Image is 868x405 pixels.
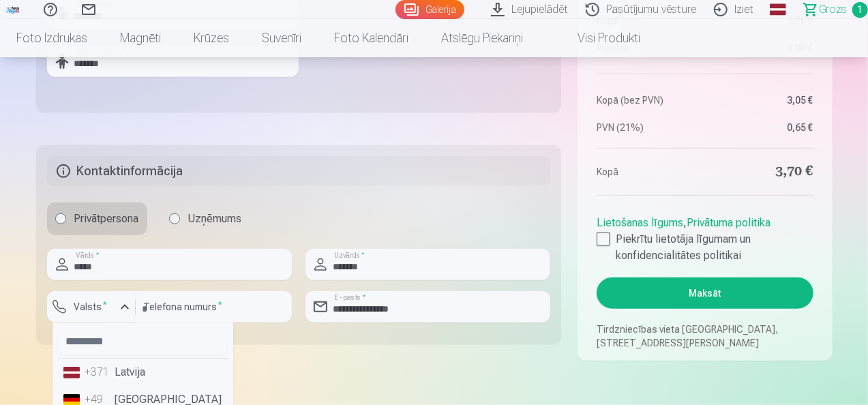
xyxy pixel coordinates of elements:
[597,162,698,181] dt: Kopā
[161,202,250,235] label: Uzņēmums
[712,162,813,181] dd: 3,70 €
[597,277,813,309] button: Maksāt
[425,19,539,57] a: Atslēgu piekariņi
[55,213,66,224] input: Privātpersona
[47,202,147,235] label: Privātpersona
[69,300,113,314] label: Valsts
[5,5,20,14] img: /fa3
[318,19,425,57] a: Foto kalendāri
[712,121,813,134] dd: 0,65 €
[58,359,228,386] li: Latvija
[169,213,180,224] input: Uzņēmums
[47,291,136,322] button: Valsts*
[85,364,113,380] div: +371
[712,93,813,107] dd: 3,05 €
[597,121,698,134] dt: PVN (21%)
[539,19,657,57] a: Visi produkti
[819,1,847,18] span: Grozs
[597,322,813,350] p: Tirdzniecības vieta [GEOGRAPHIC_DATA], [STREET_ADDRESS][PERSON_NAME]
[597,216,683,229] a: Lietošanas līgums
[852,2,868,18] span: 1
[597,231,813,264] label: Piekrītu lietotāja līgumam un konfidencialitātes politikai
[104,19,177,57] a: Magnēti
[177,19,245,57] a: Krūzes
[47,156,551,186] h5: Kontaktinformācija
[687,216,770,229] a: Privātuma politika
[245,19,318,57] a: Suvenīri
[597,93,698,107] dt: Kopā (bez PVN)
[597,209,813,264] div: ,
